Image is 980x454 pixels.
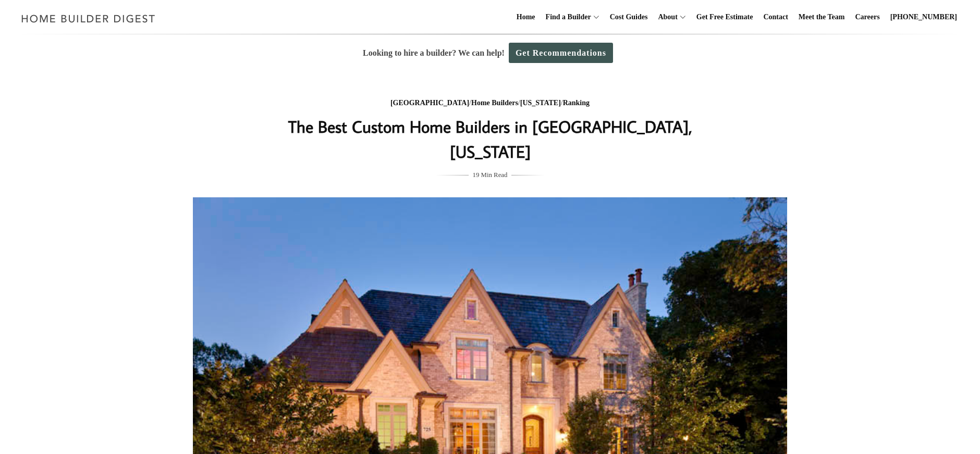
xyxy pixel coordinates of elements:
span: 19 Min Read [473,169,508,181]
a: Get Free Estimate [692,1,757,34]
div: / / / [282,97,698,110]
h1: The Best Custom Home Builders in [GEOGRAPHIC_DATA], [US_STATE] [282,114,698,164]
a: Ranking [563,99,590,107]
a: [US_STATE] [520,99,561,107]
img: Home Builder Digest [17,8,160,29]
a: Home Builders [471,99,518,107]
a: Get Recommendations [509,43,613,63]
a: Careers [851,1,884,34]
a: Find a Builder [542,1,591,34]
a: Meet the Team [794,1,849,34]
a: Contact [759,1,792,34]
a: [GEOGRAPHIC_DATA] [390,99,469,107]
a: Cost Guides [606,1,652,34]
a: [PHONE_NUMBER] [886,1,961,34]
a: Home [512,1,540,34]
a: About [654,1,677,34]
